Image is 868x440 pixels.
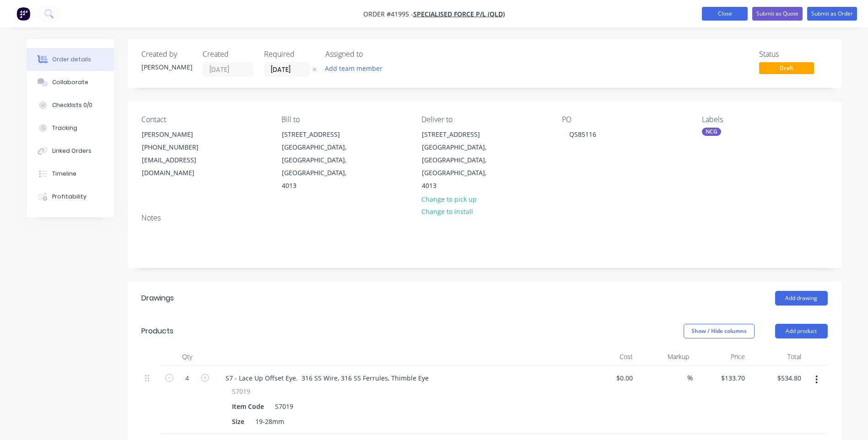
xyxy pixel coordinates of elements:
div: Cost [581,348,637,366]
div: Checklists 0/0 [52,101,92,109]
div: NCG [702,128,721,136]
div: Contact [141,115,267,124]
span: S7019 [232,386,250,396]
div: [STREET_ADDRESS] [282,128,358,141]
div: Item Code [228,400,268,413]
div: PO [562,115,687,124]
button: Show / Hide columns [684,324,755,338]
div: Labels [702,115,827,124]
span: % [687,373,693,383]
button: Timeline [27,162,114,185]
div: [GEOGRAPHIC_DATA], [GEOGRAPHIC_DATA], [GEOGRAPHIC_DATA], 4013 [422,141,498,192]
div: [PHONE_NUMBER] [142,141,218,154]
div: Price [693,348,749,366]
div: [PERSON_NAME] [141,62,192,72]
button: Linked Orders [27,140,114,162]
div: S7019 [271,400,297,413]
span: Order #41995 - [363,10,413,18]
div: Status [759,50,828,59]
div: [PERSON_NAME][PHONE_NUMBER][EMAIL_ADDRESS][DOMAIN_NAME] [134,128,226,180]
div: [EMAIL_ADDRESS][DOMAIN_NAME] [142,154,218,179]
div: Created [203,50,253,59]
a: SPECIALISED FORCE P/L (QLD) [413,10,505,18]
div: Size [228,415,248,428]
div: [PERSON_NAME] [142,128,218,141]
div: [GEOGRAPHIC_DATA], [GEOGRAPHIC_DATA], [GEOGRAPHIC_DATA], 4013 [282,141,358,192]
div: Deliver to [421,115,547,124]
div: [STREET_ADDRESS][GEOGRAPHIC_DATA], [GEOGRAPHIC_DATA], [GEOGRAPHIC_DATA], 4013 [414,128,506,193]
div: Assigned to [325,50,417,59]
button: Close [702,7,748,21]
button: Add drawing [775,291,828,306]
div: Total [749,348,805,366]
div: Bill to [281,115,407,124]
button: Tracking [27,117,114,140]
div: [STREET_ADDRESS] [422,128,498,141]
div: QS85116 [562,128,604,141]
div: Profitability [52,193,86,201]
button: Change to install [416,205,478,218]
button: Submit as Order [807,7,857,21]
button: Order details [27,48,114,71]
div: Timeline [52,170,76,178]
button: Change to pick up [416,193,481,205]
div: Order details [52,55,91,64]
div: Linked Orders [52,147,92,155]
div: Markup [636,348,693,366]
button: Add team member [325,62,388,75]
div: Required [264,50,314,59]
div: 19-28mm [252,415,288,428]
button: Collaborate [27,71,114,94]
div: Drawings [141,293,174,304]
span: Draft [759,62,814,74]
div: Created by [141,50,192,59]
div: Qty [160,348,215,366]
div: Products [141,326,173,337]
button: Profitability [27,185,114,208]
div: Notes [141,214,828,222]
div: S7 - Lace Up Offset Eye. 316 SS Wire, 316 SS Ferrules, Thimble Eye [218,371,436,385]
button: Add product [775,324,828,338]
img: Factory [16,7,30,21]
div: Collaborate [52,78,88,86]
button: Submit as Quote [752,7,803,21]
div: [STREET_ADDRESS][GEOGRAPHIC_DATA], [GEOGRAPHIC_DATA], [GEOGRAPHIC_DATA], 4013 [274,128,366,193]
button: Add team member [320,62,387,75]
button: Checklists 0/0 [27,94,114,117]
div: Tracking [52,124,77,132]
